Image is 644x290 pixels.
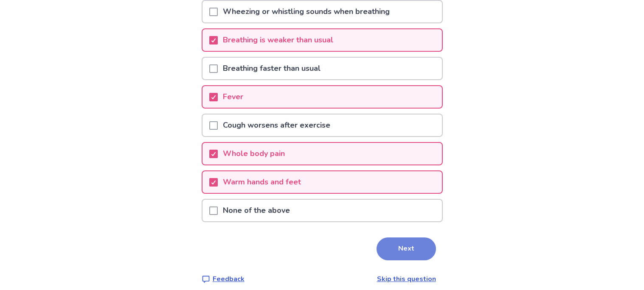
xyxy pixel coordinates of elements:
[218,171,306,193] p: Warm hands and feet
[218,86,248,108] p: Fever
[218,143,290,165] p: Whole body pain
[213,274,245,284] p: Feedback
[218,29,338,51] p: Breathing is weaker than usual
[377,274,436,284] a: Skip this question
[377,237,436,260] button: Next
[202,274,245,284] a: Feedback
[218,1,395,22] p: Wheezing or whistling sounds when breathing
[218,58,326,79] p: Breathing faster than usual
[218,200,295,221] p: None of the above
[218,114,335,136] p: Cough worsens after exercise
